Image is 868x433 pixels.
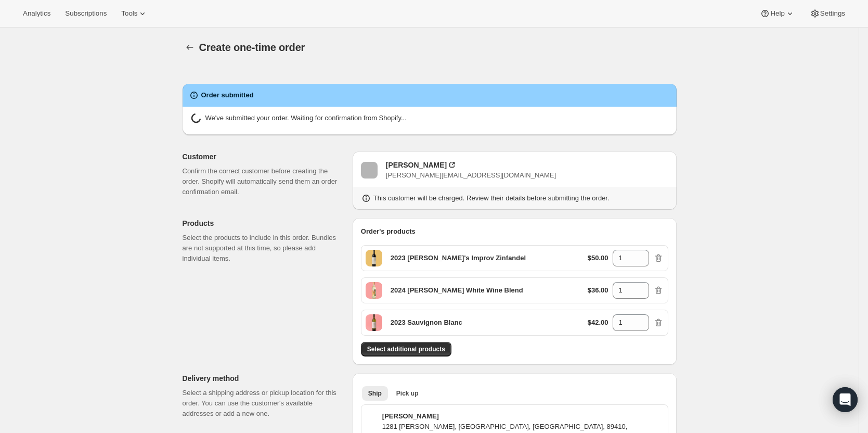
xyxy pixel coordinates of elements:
[386,160,447,170] div: [PERSON_NAME]
[183,218,344,228] p: Products
[588,317,608,328] p: $42.00
[17,6,57,21] button: Analytics
[391,285,523,296] p: 2024 [PERSON_NAME] White Wine Blend
[183,373,344,384] p: Delivery method
[382,411,664,422] p: [PERSON_NAME]
[199,42,305,53] span: Create one-time order
[183,166,344,197] p: Confirm the correct customer before creating the order. Shopify will automatically send them an o...
[361,227,416,235] span: Order's products
[820,9,845,18] span: Settings
[59,6,113,21] button: Subscriptions
[361,162,378,179] span: Diane Hoyos
[588,253,608,263] p: $50.00
[65,9,107,18] span: Subscriptions
[366,250,382,266] span: Default Title
[115,6,154,21] button: Tools
[770,9,784,18] span: Help
[366,314,382,331] span: Default Title
[391,253,526,263] p: 2023 [PERSON_NAME]'s Improv Zinfandel
[366,282,382,299] span: Default Title
[201,90,254,100] h2: Order submitted
[361,342,451,356] button: Select additional products
[391,317,462,328] p: 2023 Sauvignon Blanc
[205,113,407,126] p: We've submitted your order. Waiting for confirmation from Shopify...
[588,285,608,296] p: $36.00
[386,171,556,179] span: [PERSON_NAME][EMAIL_ADDRESS][DOMAIN_NAME]
[396,389,419,398] span: Pick up
[183,388,344,419] p: Select a shipping address or pickup location for this order. You can use the customer's available...
[121,9,137,18] span: Tools
[183,233,344,264] p: Select the products to include in this order. Bundles are not supported at this time, so please a...
[367,345,445,353] span: Select additional products
[833,387,858,412] div: Open Intercom Messenger
[754,6,801,21] button: Help
[804,6,851,21] button: Settings
[23,9,50,18] span: Analytics
[373,193,610,203] p: This customer will be charged. Review their details before submitting the order.
[183,151,344,162] p: Customer
[368,389,382,398] span: Ship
